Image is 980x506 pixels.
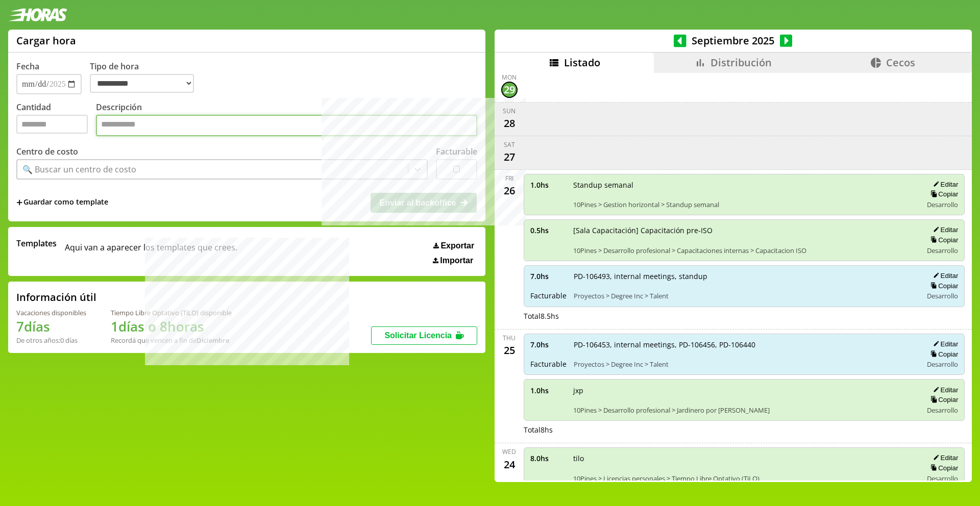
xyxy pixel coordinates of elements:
button: Editar [930,453,958,462]
span: Cecos [886,56,915,69]
input: Cantidad [16,115,88,134]
b: Diciembre [197,336,229,345]
span: Desarrollo [927,360,958,369]
span: 1.0 hs [530,386,566,395]
span: Exportar [440,241,474,250]
label: Fecha [16,61,39,72]
span: Aqui van a aparecer los templates que crees. [65,238,237,265]
span: Desarrollo [927,200,958,209]
div: 27 [501,149,518,165]
span: Templates [16,238,57,249]
div: 28 [501,115,518,132]
span: Importar [440,256,473,265]
span: Desarrollo [927,474,958,483]
button: Editar [930,386,958,394]
span: Desarrollo [927,291,958,300]
span: Desarrollo [927,406,958,415]
label: Centro de costo [16,146,78,157]
div: Fri [505,174,513,183]
button: Solicitar Licencia [371,326,477,345]
span: 1.0 hs [530,180,566,190]
span: 10Pines > Desarrollo profesional > Jardinero por [PERSON_NAME] [573,406,916,415]
h1: Cargar hora [16,34,76,47]
span: PD-106493, internal meetings, standup [574,271,916,281]
span: Septiembre 2025 [687,34,780,47]
button: Editar [930,225,958,234]
div: 26 [501,183,518,199]
span: Standup semanal [573,180,916,190]
div: 25 [501,342,518,359]
span: 7.0 hs [530,271,567,281]
span: 8.0 hs [530,453,566,463]
img: logotipo [8,8,67,21]
button: Copiar [927,190,958,198]
button: Exportar [430,241,477,251]
label: Facturable [436,146,477,157]
span: 0.5 hs [530,225,566,235]
button: Copiar [927,282,958,290]
div: Vacaciones disponibles [16,308,86,317]
button: Copiar [927,350,958,359]
div: 29 [501,82,518,98]
div: Sun [503,107,516,115]
span: Desarrollo [927,246,958,255]
span: Distribución [710,56,772,69]
span: tilo [573,453,916,463]
div: De otros años: 0 días [16,336,86,345]
span: Proyectos > Degree Inc > Talent [574,291,916,300]
div: Recordá que vencen a fin de [111,336,232,345]
label: Tipo de hora [90,61,202,94]
span: PD-106453, internal meetings, PD-106456, PD-106440 [574,340,916,349]
div: Mon [502,73,517,82]
span: 7.0 hs [530,340,567,349]
textarea: Descripción [96,115,477,136]
button: Editar [930,271,958,280]
button: Editar [930,340,958,348]
button: Copiar [927,236,958,244]
div: Total 8.5 hs [524,311,965,321]
span: + [16,197,22,208]
span: Facturable [530,359,567,369]
div: scrollable content [495,73,972,480]
label: Cantidad [16,102,96,139]
span: [Sala Capacitación] Capacitación pre-ISO [573,225,916,235]
div: Thu [503,334,516,342]
select: Tipo de hora [90,74,194,93]
button: Copiar [927,464,958,472]
label: Descripción [96,102,477,139]
span: 10Pines > Gestion horizontal > Standup semanal [573,200,916,209]
div: 24 [501,456,518,472]
span: Proyectos > Degree Inc > Talent [574,360,916,369]
div: 🔍 Buscar un centro de costo [22,164,136,175]
div: Sat [504,140,515,149]
span: Solicitar Licencia [384,331,452,340]
div: Total 8 hs [524,425,965,435]
span: 10Pines > Licencias personales > Tiempo Libre Optativo (TiLO) [573,474,916,483]
span: Facturable [530,291,567,300]
button: Copiar [927,395,958,404]
h1: 1 días o 8 horas [111,317,232,336]
div: Wed [502,447,516,456]
button: Editar [930,180,958,189]
div: Tiempo Libre Optativo (TiLO) disponible [111,308,232,317]
span: 10Pines > Desarrollo profesional > Capacitaciones internas > Capacitacion ISO [573,246,916,255]
span: jxp [573,386,916,395]
h2: Información útil [16,290,96,304]
span: +Guardar como template [16,197,108,208]
h1: 7 días [16,317,86,336]
span: Listado [564,56,600,69]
